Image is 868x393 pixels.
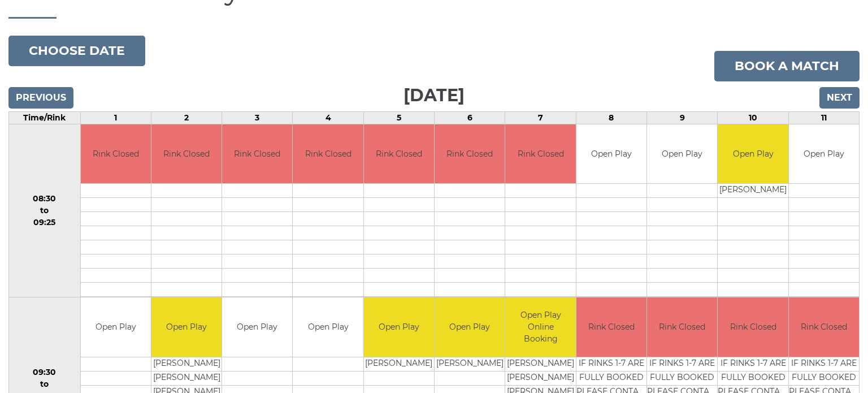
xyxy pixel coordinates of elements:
td: [PERSON_NAME] [151,371,222,385]
td: [PERSON_NAME] [151,357,222,371]
td: IF RINKS 1-7 ARE [576,357,646,371]
td: 4 [293,111,363,124]
td: 9 [647,111,718,124]
td: Rink Closed [718,297,788,357]
td: FULLY BOOKED [789,371,859,385]
td: 08:30 to 09:25 [9,124,81,297]
td: Rink Closed [505,124,575,184]
input: Next [819,87,860,109]
td: Rink Closed [435,124,505,184]
td: Open Play [789,124,859,184]
td: [PERSON_NAME] [505,371,575,385]
td: Time/Rink [9,111,81,124]
td: 3 [222,111,293,124]
td: Open Play [647,124,717,184]
td: 6 [435,111,505,124]
td: Rink Closed [81,124,151,184]
td: Open Play [222,297,292,357]
td: 7 [505,111,576,124]
td: Open Play [151,297,222,357]
td: Open Play [293,297,363,357]
td: Rink Closed [647,297,717,357]
td: Rink Closed [293,124,363,184]
td: Rink Closed [789,297,859,357]
td: Open Play Online Booking [505,297,575,357]
td: [PERSON_NAME] [718,184,788,198]
input: Previous [8,87,73,109]
td: Rink Closed [151,124,222,184]
td: IF RINKS 1-7 ARE [789,357,859,371]
td: 2 [151,111,222,124]
td: IF RINKS 1-7 ARE [718,357,788,371]
td: 5 [363,111,434,124]
td: FULLY BOOKED [576,371,646,385]
td: Open Play [81,297,151,357]
td: FULLY BOOKED [718,371,788,385]
td: [PERSON_NAME] [435,357,505,371]
a: Book a match [714,51,860,81]
td: 11 [788,111,859,124]
td: IF RINKS 1-7 ARE [647,357,717,371]
td: Open Play [718,124,788,184]
td: Open Play [435,297,505,357]
td: 1 [80,111,151,124]
td: Rink Closed [576,297,646,357]
td: [PERSON_NAME] [364,357,434,371]
td: Open Play [364,297,434,357]
td: FULLY BOOKED [647,371,717,385]
td: Open Play [576,124,646,184]
td: Rink Closed [364,124,434,184]
td: Rink Closed [222,124,292,184]
td: 10 [718,111,788,124]
td: [PERSON_NAME] [505,357,575,371]
td: 8 [576,111,646,124]
button: Choose date [8,36,145,66]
